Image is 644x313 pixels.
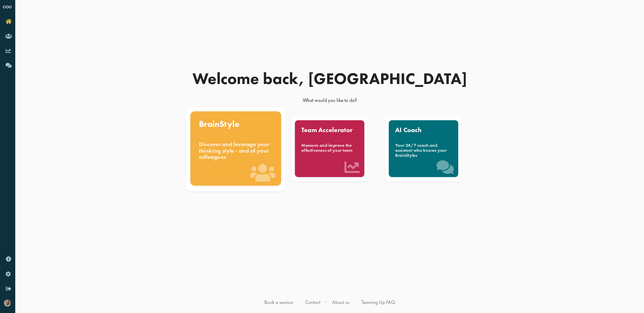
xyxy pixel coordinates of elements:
[189,97,471,106] div: What would you like to do?
[395,127,452,133] div: AI Coach
[199,141,273,161] div: Discover and leverage your thinking style - and of your colleagues
[302,143,358,153] div: Measure and improve the effectiveness of your team
[199,120,273,129] div: BrainStyle
[285,112,374,186] a: Team Accelerator Measure and improve the effectiveness of your team
[332,299,349,305] a: About us
[264,299,293,305] a: Book a session
[302,127,358,133] div: Team Accelerator
[189,71,471,87] div: Welcome back, [GEOGRAPHIC_DATA]
[379,112,468,186] a: AI Coach Your 24/7 coach and assistant who knows your BrainStyles
[395,143,452,158] div: Your 24/7 coach and assistant who knows your BrainStyles
[361,299,395,305] a: Teaming Up FAQ
[305,299,320,305] a: Contact
[191,112,280,186] a: BrainStyle Discover and leverage your thinking style - and of your colleagues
